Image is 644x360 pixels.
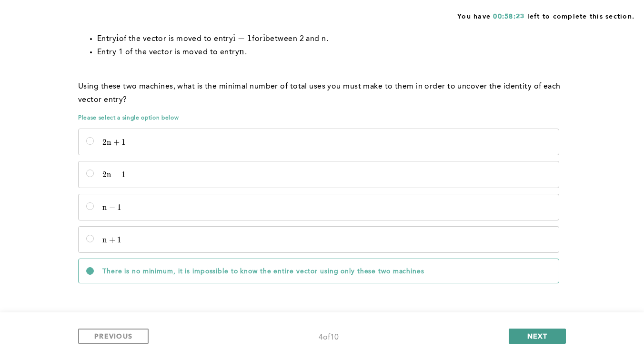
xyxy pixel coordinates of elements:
[527,331,548,340] span: NEXT
[239,46,244,57] span: n
[238,33,245,43] span: −
[233,33,235,43] span: i
[121,138,126,147] span: 1
[102,268,551,275] p: There is no minimum, it is impossible to know the entire vector using only these two machines
[102,203,107,212] span: n
[493,13,524,20] span: 00:58:23
[319,331,339,344] div: 4 of 10
[116,33,119,43] span: i
[117,235,121,245] span: 1
[102,138,107,147] span: 2
[509,329,566,344] button: NEXT
[109,203,116,212] span: −
[109,235,116,245] span: +
[78,80,562,107] p: Using these two machines, what is the minimal number of total uses you must make to them in order...
[107,138,111,147] span: n
[102,170,107,180] span: 2
[97,46,562,59] li: Entry 1 of the vector is moved to entry .
[78,114,562,122] span: Please select a single option below
[78,329,149,344] button: PREVIOUS
[457,10,634,21] span: You have left to complete this section.
[113,138,120,147] span: +
[117,203,121,212] span: 1
[107,170,111,180] span: n
[113,170,120,180] span: −
[263,33,265,43] span: i
[102,235,107,245] span: n
[97,32,562,46] li: Entry of the vector is moved to entry for between 2 and n.
[247,33,252,43] span: 1
[94,331,132,340] span: PREVIOUS
[121,170,126,180] span: 1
